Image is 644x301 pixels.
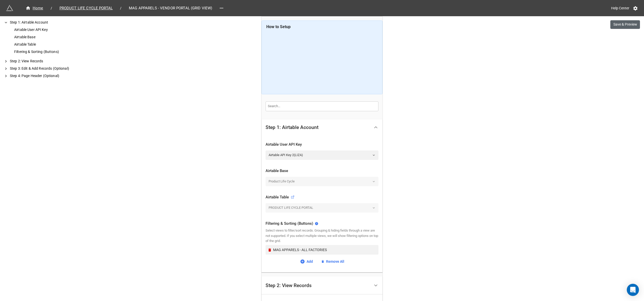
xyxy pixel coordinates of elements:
div: Airtable Table [13,42,81,47]
div: Home [26,5,43,11]
li: / [51,6,52,11]
a: Home [20,5,49,11]
div: Filtering & Sorting (Buttons) [13,49,81,54]
a: Help Center [608,4,633,13]
div: Airtable Base [13,34,81,40]
div: Airtable Table [266,194,294,200]
a: PRODUCT LIFE CYCLE PORTAL [54,5,118,11]
div: Step 1: Airtable Account [266,125,318,130]
div: Step 2: View Records [266,283,312,288]
button: Save & Preview [610,20,640,29]
a: Airtable API Key 2(LIZA) [266,150,378,160]
div: Select views to filter/sort records. Grouping & hiding fields through a view are not supported. I... [266,228,378,243]
div: Step 1: Airtable Account [261,136,383,273]
div: Airtable User API Key [266,142,378,148]
div: Step 2: View Records [9,59,81,64]
div: Step 2: View Records [261,276,383,294]
b: How to Setup [266,24,291,29]
nav: breadcrumb [20,5,217,11]
input: Search... [266,101,378,111]
div: Step 1: Airtable Account [9,20,81,25]
div: Step 3: Edit & Add Records (Optional) [9,66,81,71]
li: / [120,6,122,11]
div: Step 4: Page Header (Optional) [9,73,81,79]
div: Open Intercom Messenger [627,284,639,296]
div: MAG APPARELS - ALL FACTORIES [273,247,376,253]
div: Airtable User API Key [13,27,81,32]
div: Filtering & Sorting (Buttons) [266,221,378,227]
div: Step 1: Airtable Account [261,119,383,136]
iframe: How to Share a View Editor for Airtable (Grid) [266,32,378,90]
a: Add [300,259,313,264]
a: Remove All [321,259,344,264]
span: PRODUCT LIFE CYCLE PORTAL [56,5,116,11]
a: Remove [268,248,273,252]
div: Airtable Base [266,168,378,174]
img: miniextensions-icon.73ae0678.png [6,5,13,12]
span: MAG APPARELS - VENDOR PORTAL (GRID VIEW) [126,5,215,11]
